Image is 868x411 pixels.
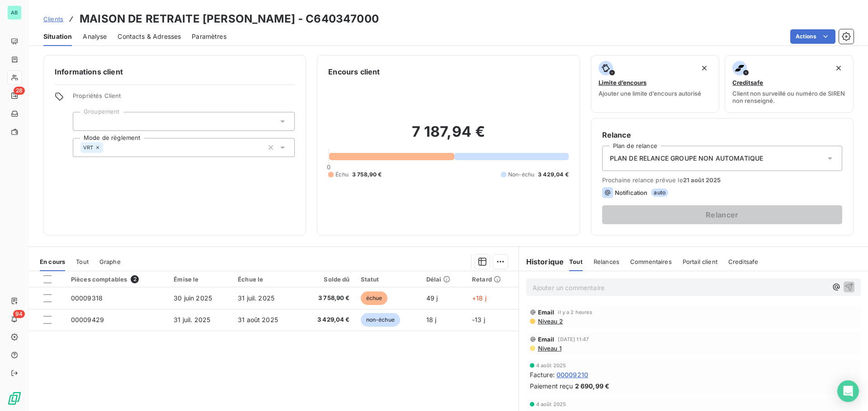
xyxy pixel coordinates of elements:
span: Niveau 2 [537,318,563,325]
button: Actions [790,29,835,44]
span: Graphe [99,258,121,265]
span: PLAN DE RELANCE GROUPE NON AUTOMATIQUE [610,154,764,163]
div: AB [7,5,22,20]
span: auto [651,189,668,197]
div: Émise le [174,276,227,283]
span: Clients [43,15,63,23]
h6: Relance [602,129,842,140]
span: 31 août 2025 [238,316,278,323]
span: Commentaires [630,258,672,265]
span: Notification [615,189,648,196]
span: Creditsafe [732,79,763,86]
span: Tout [76,258,89,265]
span: 28 [14,87,25,95]
div: Solde dû [304,276,349,283]
span: Creditsafe [728,258,759,265]
div: Échue le [238,276,293,283]
span: Tout [569,258,583,265]
span: 31 juil. 2025 [238,294,274,302]
h3: MAISON DE RETRAITE [PERSON_NAME] - C640347000 [80,11,379,27]
span: 18 j [426,316,437,323]
span: Contacts & Adresses [118,32,181,41]
span: il y a 2 heures [558,309,592,315]
button: Relancer [602,205,842,224]
span: Portail client [683,258,717,265]
span: échue [361,291,388,305]
span: En cours [40,258,65,265]
span: Email [538,336,555,343]
span: 49 j [426,294,438,302]
div: Statut [361,276,415,283]
span: 3 758,90 € [304,294,349,303]
div: Open Intercom Messenger [837,380,859,402]
span: Propriétés Client [73,92,295,105]
h6: Encours client [328,66,380,77]
span: Relances [594,258,619,265]
span: 00009318 [71,294,103,302]
span: 4 août 2025 [536,402,566,407]
span: Client non surveillé ou numéro de SIREN non renseigné. [732,90,846,104]
span: 30 juin 2025 [174,294,212,302]
span: Prochaine relance prévue le [602,176,842,184]
h2: 7 187,94 € [328,123,568,150]
span: 00009210 [557,370,588,379]
span: 2 [131,275,139,283]
img: Logo LeanPay [7,391,22,406]
h6: Informations client [55,66,295,77]
span: VRT [83,145,93,150]
span: 2 690,99 € [575,381,610,391]
span: 31 juil. 2025 [174,316,210,323]
span: -13 j [472,316,485,323]
span: Paramètres [192,32,226,41]
span: +18 j [472,294,486,302]
span: 00009429 [71,316,104,323]
span: 94 [13,310,25,318]
span: [DATE] 11:47 [558,337,589,342]
span: 0 [327,163,330,171]
span: 4 août 2025 [536,363,566,368]
span: 3 429,04 € [304,315,349,324]
span: Limite d’encours [599,79,646,86]
div: Délai [426,276,461,283]
span: Facture : [530,370,555,379]
input: Ajouter une valeur [103,143,110,152]
div: Retard [472,276,513,283]
span: Ajouter une limite d’encours autorisé [599,90,701,97]
span: Niveau 1 [537,345,561,352]
a: Clients [43,14,63,23]
button: Limite d’encoursAjouter une limite d’encours autorisé [591,55,720,113]
input: Ajouter une valeur [80,117,88,125]
span: Analyse [83,32,107,41]
a: 28 [7,88,21,103]
span: Paiement reçu [530,381,573,391]
span: 21 août 2025 [683,176,721,184]
span: Email [538,309,555,316]
span: Non-échu [508,171,534,179]
h6: Historique [519,256,564,267]
span: Situation [43,32,72,41]
span: non-échue [361,313,400,327]
span: 3 429,04 € [538,171,569,179]
button: CreditsafeClient non surveillé ou numéro de SIREN non renseigné. [725,55,854,113]
div: Pièces comptables [71,275,163,283]
span: Échu [335,171,349,179]
span: 3 758,90 € [352,171,382,179]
